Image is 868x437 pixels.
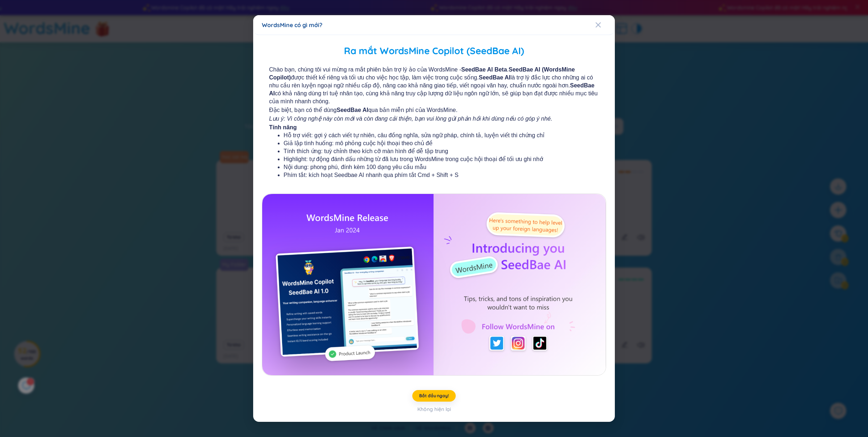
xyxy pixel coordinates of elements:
li: Phím tắt: kích hoạt Seedbae AI nhanh qua phím tắt Cmd + Shift + S [284,171,584,179]
b: Tính năng [269,124,297,130]
img: logo_orange.svg [12,12,17,17]
button: Bắt đầu ngay! [412,390,456,402]
b: SeedBae AI [269,82,595,96]
li: Nội dung: phong phú, đính kèm 100 dạng yêu cầu mẫu [284,163,584,171]
span: Đặc biệt, bạn có thể dùng qua bản miễn phí của WordsMine. [269,106,599,114]
b: SeedBae AI [337,107,368,113]
div: Domain: [DOMAIN_NAME] [19,19,80,25]
b: SeedBae AI [479,74,510,81]
i: Lưu ý: Vì công nghệ này còn mới và còn đang cải thiện, bạn vui lòng gửi phản hồi khi dùng nếu có ... [269,116,552,122]
li: Giả lập tình huống: mô phỏng cuộc hội thoại theo chủ đề [284,139,584,147]
button: Close [595,15,615,35]
div: WordsMine có gì mới? [262,21,606,29]
b: SeedBae AI Beta [461,66,507,73]
div: Không hiện lại [417,405,451,413]
div: v 4.0.25 [20,12,35,17]
img: website_grey.svg [12,19,17,25]
span: Chào bạn, chúng tôi vui mừng ra mắt phiên bản trợ lý ảo của WordsMine - . được thiết kế riêng và ... [269,66,599,105]
div: Domain Overview [27,43,65,47]
li: Highlight: tự động đánh dấu những từ đã lưu trong WordsMine trong cuộc hội thoại để tối ưu ghi nhớ [284,155,584,163]
b: SeedBae AI (WordsMine Copilot) [269,66,575,81]
h2: Ra mắt WordsMine Copilot (SeedBae AI) [262,44,606,59]
img: tab_keywords_by_traffic_grey.svg [72,42,78,48]
img: tab_domain_overview_orange.svg [20,42,25,48]
li: Hỗ trợ viết: gợi ý cách viết tự nhiên, câu đồng nghĩa, sửa ngữ pháp, chính tả, luyện viết thi chứ... [284,131,584,139]
div: Keywords by Traffic [80,43,122,47]
li: Tính thích ứng: tuỳ chỉnh theo kích cỡ màn hình để dễ tập trung [284,147,584,155]
span: Bắt đầu ngay! [419,393,448,399]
